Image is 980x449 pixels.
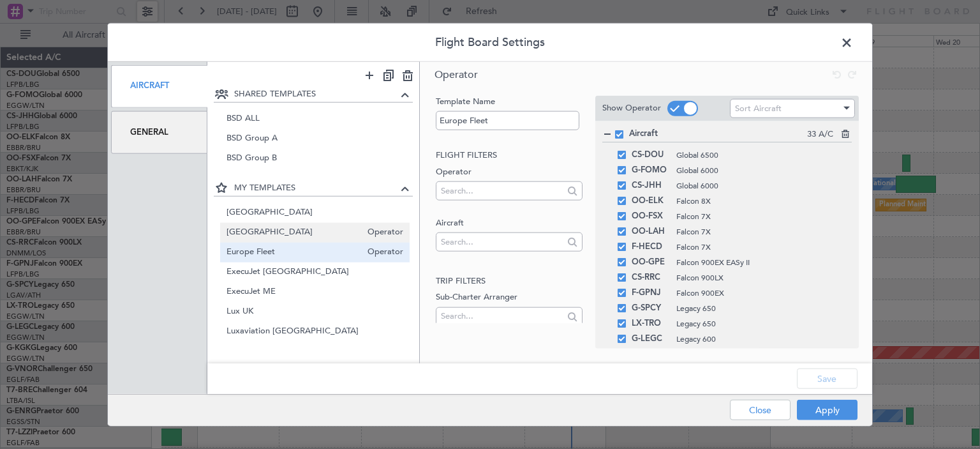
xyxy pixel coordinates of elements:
[676,271,840,283] span: Falcon 900LX
[676,149,840,160] span: Global 6500
[632,147,670,162] span: CS-DOU
[441,307,563,326] input: Search...
[632,208,670,224] span: OO-FSX
[441,181,563,200] input: Search...
[676,179,840,191] span: Global 6000
[111,110,207,153] div: General
[441,232,563,251] input: Search...
[436,291,582,304] label: Sub-Charter Arranger
[226,226,362,240] span: [GEOGRAPHIC_DATA]
[807,128,833,141] span: 33 A/C
[436,275,582,287] h2: Trip filters
[632,331,670,346] span: G-LEGC
[632,300,670,316] span: G-SPCY
[226,112,404,125] span: BSD ALL
[632,316,670,331] span: LX-TRO
[436,217,582,229] label: Aircraft
[226,266,404,279] span: ExecuJet [GEOGRAPHIC_DATA]
[676,333,840,344] span: Legacy 600
[676,302,840,314] span: Legacy 650
[226,132,404,145] span: BSD Group A
[436,95,582,108] label: Template Name
[632,239,670,254] span: F-HECD
[111,65,207,107] div: Aircraft
[676,241,840,252] span: Falcon 7X
[361,226,403,240] span: Operator
[632,162,670,178] span: G-FOMO
[361,246,403,259] span: Operator
[632,193,670,208] span: OO-ELK
[676,256,840,268] span: Falcon 900EX EASy II
[632,254,670,270] span: OO-GPE
[234,182,398,195] span: MY TEMPLATES
[434,67,478,81] span: Operator
[797,400,857,420] button: Apply
[676,164,840,176] span: Global 6000
[436,149,582,162] h2: Flight filters
[632,285,670,300] span: F-GPNJ
[226,345,404,358] span: Luxaviation [GEOGRAPHIC_DATA]
[108,23,872,61] header: Flight Board Settings
[602,102,661,115] label: Show Operator
[632,346,670,361] span: G-KGKG
[676,225,840,237] span: Falcon 7X
[226,285,404,299] span: ExecuJet ME
[436,165,582,178] label: Operator
[676,210,840,222] span: Falcon 7X
[226,151,404,165] span: BSD Group B
[226,246,362,259] span: Europe Fleet
[632,178,670,193] span: CS-JHH
[676,317,840,329] span: Legacy 650
[234,88,398,100] span: SHARED TEMPLATES
[226,305,404,319] span: Lux UK
[730,400,791,420] button: Close
[676,287,840,298] span: Falcon 900EX
[226,325,404,339] span: Luxaviation [GEOGRAPHIC_DATA]
[632,224,670,239] span: OO-LAH
[226,206,404,220] span: [GEOGRAPHIC_DATA]
[632,270,670,285] span: CS-RRC
[676,195,840,206] span: Falcon 8X
[629,127,807,140] span: Aircraft
[735,103,782,114] span: Sort Aircraft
